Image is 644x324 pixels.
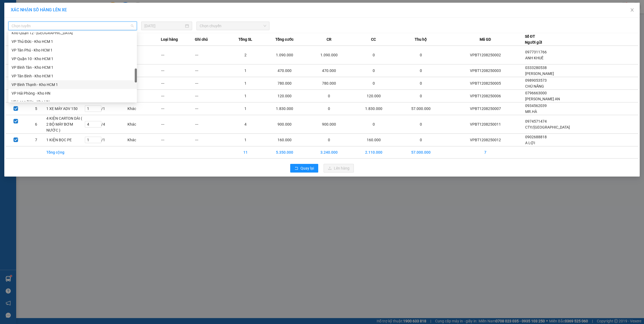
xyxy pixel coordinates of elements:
[12,30,134,36] div: Kho Quận 12 - [GEOGRAPHIC_DATA]
[161,36,178,42] span: Loại hàng
[396,46,446,64] td: 0
[127,64,161,77] td: Khác
[351,134,396,146] td: 160.000
[8,80,137,89] div: VP Bình Thạnh - Kho HCM 1
[46,102,85,115] td: 1 XE MÁY ADV 150
[26,102,46,115] td: 5
[262,77,307,90] td: 780.000
[262,115,307,134] td: 900.000
[161,102,195,115] td: ---
[238,36,252,42] span: Tổng SL
[228,146,262,158] td: 11
[228,115,262,134] td: 4
[525,33,542,45] div: Số ĐT Người gửi
[630,8,634,12] span: close
[46,134,85,146] td: 1 KIỆN BỌC PE
[262,46,307,64] td: 1.090.000
[351,64,396,77] td: 0
[295,166,298,171] span: rollback
[307,102,351,115] td: 0
[525,125,570,129] span: CTY/[GEOGRAPHIC_DATA]
[85,102,127,115] td: / 1
[262,90,307,102] td: 120.000
[161,46,195,64] td: ---
[195,36,208,42] span: Ghi chú
[228,90,262,102] td: 1
[12,90,134,96] div: VP Hải Phòng - Kho HN
[2,29,82,36] span: Mã đơn: VPBT1208250018
[525,97,560,101] span: [PERSON_NAME] AN
[396,102,446,115] td: 57.000.000
[26,115,46,134] td: 6
[396,146,446,158] td: 57.000.000
[351,115,396,134] td: 0
[144,23,184,29] input: 12/08/2025
[11,7,67,12] span: XÁC NHẬN SỐ HÀNG LÊN XE
[200,22,266,30] span: Chọn chuyến
[195,102,228,115] td: ---
[307,77,351,90] td: 780.000
[228,46,262,64] td: 2
[396,134,446,146] td: 0
[262,134,307,146] td: 160.000
[85,115,127,134] td: / 4
[127,115,161,134] td: Khác
[307,134,351,146] td: 0
[228,134,262,146] td: 1
[8,54,137,63] div: VP Quận 10 - Kho HCM 1
[275,36,293,42] span: Tổng cước
[446,134,525,146] td: VPBT1208250012
[12,56,134,62] div: VP Quận 10 - Kho HCM 1
[8,46,137,54] div: VP Tân Phú - Kho HCM 1
[12,22,134,30] span: Chọn tuyến
[307,115,351,134] td: 900.000
[43,12,108,21] span: CÔNG TY TNHH CHUYỂN PHÁT NHANH BẢO AN
[195,77,228,90] td: ---
[324,164,354,173] button: uploadLên hàng
[12,99,134,105] div: VP Long Biên - Kho HN
[351,46,396,64] td: 0
[12,73,134,79] div: VP Tân Bình - Kho HCM 1
[228,102,262,115] td: 1
[290,164,318,173] button: rollbackQuay lại
[307,90,351,102] td: 0
[161,134,195,146] td: ---
[127,77,161,90] td: Khác
[127,90,161,102] td: Khác
[480,36,491,42] span: Mã GD
[195,134,228,146] td: ---
[525,71,554,76] span: [PERSON_NAME]
[8,89,137,98] div: VP Hải Phòng - Kho HN
[12,47,134,53] div: VP Tân Phú - Kho HCM 1
[446,90,525,102] td: VPBT1208250006
[351,77,396,90] td: 0
[12,64,134,70] div: VP Bình Tân - Kho HCM 1
[228,77,262,90] td: 1
[396,90,446,102] td: 0
[8,72,137,80] div: VP Tân Bình - Kho HCM 1
[446,46,525,64] td: VPBT1208250002
[161,64,195,77] td: ---
[195,46,228,64] td: ---
[195,64,228,77] td: ---
[525,119,547,123] span: 0974571474
[85,134,127,146] td: / 1
[525,109,537,114] span: MR.HÀ
[525,50,547,54] span: 0977311766
[525,78,547,82] span: 0989053573
[525,84,544,88] span: CHÚ NĂNG
[327,36,331,42] span: CR
[262,146,307,158] td: 5.350.000
[351,102,396,115] td: 1.830.000
[351,146,396,158] td: 2.110.000
[446,77,525,90] td: VPBT1208250005
[415,36,427,42] span: Thu hộ
[8,29,137,37] div: Kho Quận 12 - Kho Thủ Đức
[8,37,137,46] div: VP Thủ Đức - Kho HCM 1
[525,104,547,108] span: 0934562039
[12,39,134,44] div: VP Thủ Đức - Kho HCM 1
[8,98,137,106] div: VP Long Biên - Kho HN
[46,115,85,134] td: 4 KIỆN CARTON DÀI ( 2 BỘ MÁY BƠM NƯỚC )
[228,64,262,77] td: 1
[351,90,396,102] td: 120.000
